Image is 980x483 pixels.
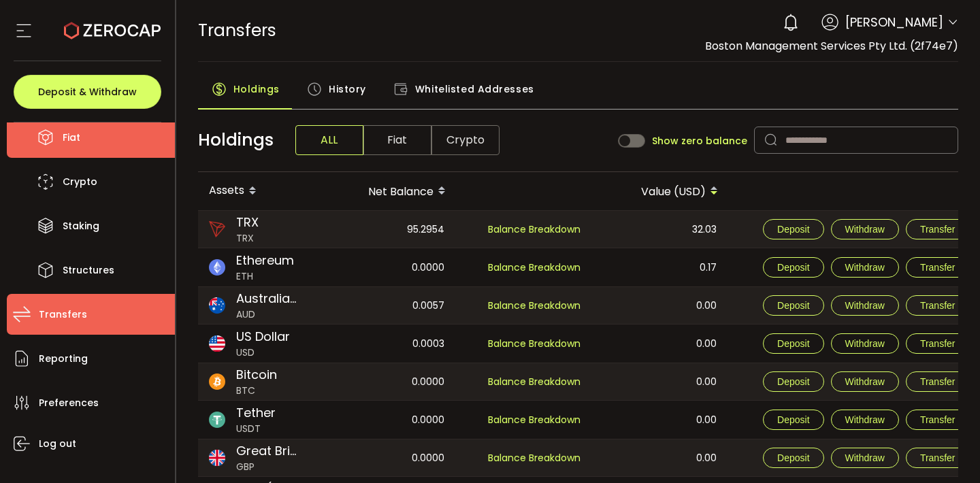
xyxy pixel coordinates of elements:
div: 0.17 [593,248,728,286]
div: 95.2954 [321,211,455,248]
span: Transfers [198,18,276,42]
button: Withdraw [831,219,899,239]
span: Withdraw [845,376,885,387]
div: Net Balance [321,180,457,203]
div: 0.0000 [321,439,455,476]
button: Withdraw [831,257,899,278]
span: GBP [236,460,297,474]
span: BTC [236,384,277,398]
span: USD [236,346,290,360]
span: Deposit [777,224,809,235]
div: 0.00 [593,363,728,400]
span: Structures [63,261,114,280]
span: Great Britain Pound [236,442,297,460]
span: AUD [236,307,297,322]
span: Holdings [198,127,274,153]
div: 0.00 [593,287,728,324]
div: 0.00 [593,439,728,476]
span: Fiat [363,125,431,155]
span: Crypto [431,125,500,155]
span: Boston Management Services Pty Ltd. (2f74e7) [705,38,958,54]
img: aud_portfolio.svg [209,297,225,314]
span: Tether [236,403,276,422]
button: Withdraw [831,448,899,468]
button: Transfer [906,333,970,354]
button: Withdraw [831,410,899,430]
span: Transfer [920,414,955,425]
span: Transfer [920,224,955,235]
span: Balance Breakdown [488,412,581,428]
div: 0.0000 [321,248,455,286]
div: 0.00 [593,324,728,363]
span: Ethereum [236,251,294,269]
span: Balance Breakdown [488,337,581,350]
button: Deposit [763,219,823,239]
span: [PERSON_NAME] [845,13,943,31]
img: btc_portfolio.svg [209,373,225,390]
span: Balance Breakdown [488,222,581,236]
span: Deposit [777,262,809,273]
span: Deposit [777,414,809,425]
span: Bitcoin [236,365,277,384]
span: Withdraw [845,262,885,273]
button: Deposit [763,410,823,430]
span: Withdraw [845,414,885,425]
span: Withdraw [845,300,885,311]
div: Value (USD) [593,180,729,203]
div: Assets [198,180,321,203]
button: Withdraw [831,333,899,354]
span: Balance Breakdown [488,450,581,466]
img: usdt_portfolio.svg [209,412,225,428]
span: History [329,76,366,103]
span: ETH [236,269,294,284]
div: 0.0000 [321,363,455,400]
span: Transfer [920,338,955,349]
button: Deposit [763,448,823,468]
span: Show zero balance [652,136,747,146]
span: Transfer [920,300,955,311]
span: Deposit [777,300,809,311]
span: Withdraw [845,338,885,349]
span: Transfers [39,305,87,324]
span: Deposit & Withdraw [38,87,137,97]
button: Deposit [763,257,823,278]
span: Holdings [233,76,280,103]
span: TRX [236,213,259,231]
button: Transfer [906,219,970,239]
button: Withdraw [831,295,899,316]
span: Whitelisted Addresses [415,76,534,103]
div: 0.0003 [321,324,455,363]
span: TRX [236,231,259,246]
span: Transfer [920,376,955,387]
div: 0.00 [593,401,728,439]
span: Balance Breakdown [488,299,581,312]
span: Australian Dollar [236,289,297,307]
span: Deposit [777,452,809,463]
button: Deposit & Withdraw [14,75,161,109]
span: ALL [295,125,363,155]
span: Withdraw [845,224,885,235]
span: Crypto [63,172,97,192]
button: Deposit [763,295,823,316]
button: Deposit [763,371,823,392]
span: Preferences [39,393,99,413]
span: Staking [63,216,99,236]
button: Deposit [763,333,823,354]
span: Withdraw [845,452,885,463]
span: Reporting [39,349,88,369]
span: Fiat [63,128,80,148]
div: 32.03 [593,211,728,248]
button: Withdraw [831,371,899,392]
img: gbp_portfolio.svg [209,450,225,466]
span: USDT [236,422,276,436]
button: Transfer [906,295,970,316]
img: eth_portfolio.svg [209,259,225,276]
span: Deposit [777,376,809,387]
iframe: Chat Widget [912,418,980,483]
button: Transfer [906,448,970,468]
div: 0.0000 [321,401,455,439]
img: trx_portfolio.png [209,221,225,237]
span: Balance Breakdown [488,374,581,390]
span: Deposit [777,338,809,349]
